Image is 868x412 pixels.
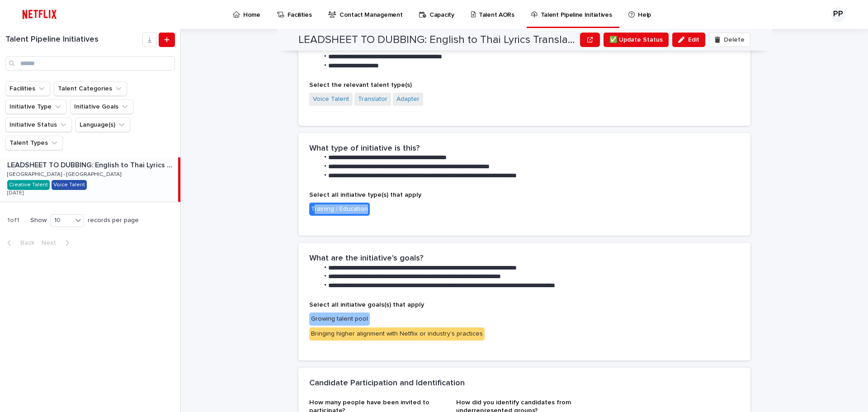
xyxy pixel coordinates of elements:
[15,240,34,246] span: Back
[51,216,72,225] div: 10
[313,95,349,104] a: Voice Talent
[75,118,130,132] button: Language(s)
[309,192,421,198] span: Select all initiative type(s) that apply
[5,81,50,96] button: Facilities
[5,35,142,45] h1: Talent Pipeline Initiatives
[54,81,127,96] button: Talent Categories
[309,379,465,388] h2: Candidate Participation and Identification
[709,33,750,47] button: Delete
[309,327,485,341] div: Bringing higher alignment with Netflix or industry’s practices
[70,99,133,114] button: Initiative Goals
[5,136,63,150] button: Talent Types
[18,5,61,24] img: ifQbXi3ZQGMSEF7WDB7W
[358,95,387,104] a: Translator
[309,313,370,326] div: Growing talent pool
[7,190,24,196] p: [DATE]
[688,37,699,43] span: Edit
[42,240,61,246] span: Next
[5,118,72,132] button: Initiative Status
[309,203,370,216] div: Training / Education
[831,7,845,22] div: PP
[609,35,663,44] span: ✅ Update Status
[7,180,50,190] div: Creative Talent
[88,217,139,224] p: records per page
[52,180,87,190] div: Voice Talent
[38,239,76,247] button: Next
[309,254,423,264] h2: What are the initiative's goals?
[309,82,412,88] span: Select the relevant talent type(s)
[672,33,705,47] button: Edit
[309,144,420,154] h2: What type of initiative is this?
[5,56,175,71] input: Search
[7,170,123,178] p: [GEOGRAPHIC_DATA] - [GEOGRAPHIC_DATA]
[309,302,424,308] span: Select all initiative goals(s) that apply
[5,99,66,114] button: Initiative Type
[604,33,669,47] button: ✅ Update Status
[396,95,420,104] a: Adapter
[724,37,745,43] span: Delete
[30,217,47,224] p: Show
[298,33,576,47] h2: LEADSHEET TO DUBBING: English to Thai Lyrics Translation for Dubbing Workshop
[7,159,176,170] p: LEADSHEET TO DUBBING: English to Thai Lyrics Translation for Dubbing Workshop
